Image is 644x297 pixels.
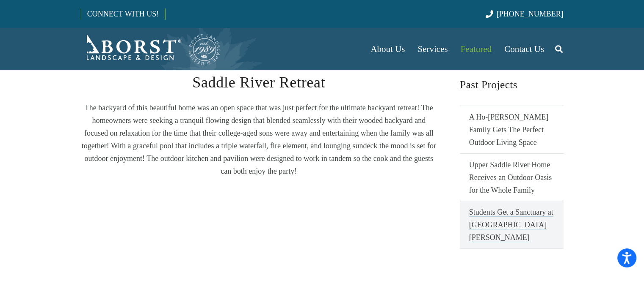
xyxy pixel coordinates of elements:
[81,75,437,90] h2: Saddle River Retreat
[417,44,448,54] span: Services
[498,28,550,70] a: Contact Us
[460,106,564,153] a: A Ho-[PERSON_NAME] Family Gets The Perfect Outdoor Living Space
[364,28,411,70] a: About Us
[454,28,498,70] a: Featured
[370,44,405,54] span: About Us
[81,32,221,66] a: Borst-Logo
[460,153,564,201] a: Upper Saddle River Home Receives an Outdoor Oasis for the Whole Family
[550,38,567,60] a: Search
[81,4,165,24] a: CONNECT WITH US!
[486,10,563,18] a: [PHONE_NUMBER]
[497,10,564,18] span: [PHONE_NUMBER]
[504,44,544,54] span: Contact Us
[460,201,564,248] a: Students Get a Sanctuary at [GEOGRAPHIC_DATA][PERSON_NAME]
[461,44,492,54] span: Featured
[81,101,437,177] p: The backyard of this beautiful home was an open space that was just perfect for the ultimate back...
[460,75,564,94] h2: Past Projects
[411,28,454,70] a: Services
